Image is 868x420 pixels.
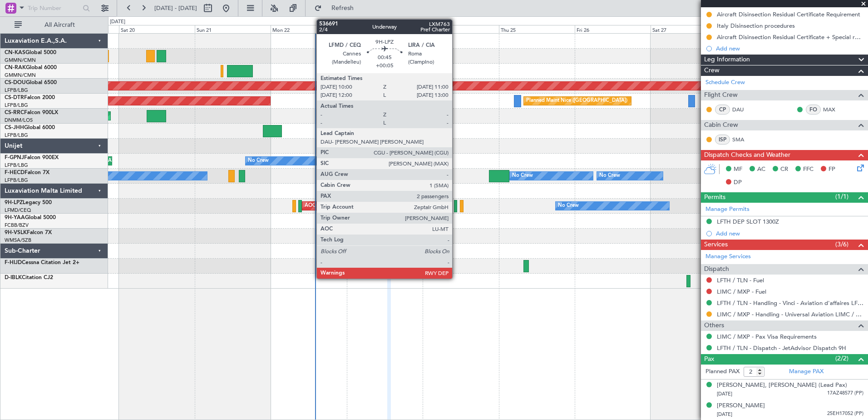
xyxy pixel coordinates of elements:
div: Sun 21 [195,25,271,33]
span: Dispatch [704,264,729,275]
a: MAX [823,105,843,114]
a: LFPB/LBG [5,162,28,169]
a: LFPB/LBG [5,87,28,94]
div: FO [806,105,821,115]
a: GMMN/CMN [5,72,36,79]
span: Flight Crew [704,90,738,100]
span: CS-RRC [5,110,24,115]
div: AOG Maint Cannes (Mandelieu) [305,199,377,213]
span: CN-KAS [5,50,25,55]
span: Crew [704,65,720,76]
a: CS-DTRFalcon 2000 [5,95,55,100]
a: Manage Permits [705,205,750,214]
span: (2/2) [835,354,848,363]
span: CN-RAK [5,65,26,70]
a: F-HECDFalcon 7X [5,170,49,175]
a: CS-JHHGlobal 6000 [5,125,55,130]
a: Manage PAX [789,367,824,376]
span: Cabin Crew [704,120,738,130]
div: No Crew [512,169,533,183]
span: CS-JHH [5,125,24,130]
a: DAU [732,105,753,114]
div: LFTH DEP SLOT 1300Z [717,218,779,225]
span: Dispatch Checks and Weather [704,150,790,160]
a: CN-RAKGlobal 6000 [5,65,57,70]
div: No Crew [248,154,269,168]
div: Add new [716,230,863,237]
div: Wed 24 [423,25,498,33]
a: CS-DOUGlobal 6500 [5,80,57,85]
div: [DATE] [110,18,125,26]
div: ISP [715,135,730,145]
a: LFMD/CEQ [5,207,31,214]
a: LFTH / TLN - Fuel [717,276,764,284]
span: FP [829,165,835,174]
button: All Aircraft [10,18,99,32]
span: Permits [704,192,725,203]
div: No Crew [599,169,620,183]
span: F-HECD [5,170,25,175]
label: Planned PAX [705,367,740,376]
a: 9H-YAAGlobal 5000 [5,215,56,220]
a: F-GPNJFalcon 900EX [5,155,59,160]
a: LIMC / MXP - Handling - Universal Aviation LIMC / MXP [717,310,863,318]
a: GMMN/CMN [5,57,36,64]
span: CR [780,165,788,174]
a: LFPB/LBG [5,102,28,109]
div: Add new [716,45,863,52]
div: Sat 27 [651,25,726,33]
span: [DATE] [717,411,732,418]
div: [PERSON_NAME], [PERSON_NAME] (Lead Pax) [717,381,847,390]
span: 17AZ48577 (PP) [827,390,863,397]
a: FCBB/BZV [5,222,29,229]
span: (3/6) [835,240,848,249]
a: LIMC / MXP - Pax Visa Requirements [717,333,817,340]
div: Planned Maint Nice ([GEOGRAPHIC_DATA]) [526,94,627,108]
span: [DATE] [717,390,732,397]
div: Sat 20 [119,25,195,33]
span: Refresh [324,5,362,11]
a: LFTH / TLN - Dispatch - JetAdvisor Dispatch 9H [717,344,846,352]
span: FFC [803,165,814,174]
div: No Crew [558,199,579,213]
span: MF [734,165,742,174]
a: LFPB/LBG [5,132,28,139]
button: Refresh [310,1,365,15]
div: Fri 26 [575,25,651,33]
span: Leg Information [704,55,750,65]
span: F-GPNJ [5,155,24,160]
a: SMA [732,135,753,144]
span: All Aircraft [24,22,96,28]
span: D-IBLK [5,275,22,280]
span: 9H-YAA [5,215,25,220]
a: 9H-LPZLegacy 500 [5,200,52,205]
a: Manage Services [705,252,751,261]
a: CN-KASGlobal 5000 [5,50,56,55]
input: Trip Number [28,1,80,15]
div: Aircraft Disinsection Residual Certificate Requirement [717,10,860,18]
a: DNMM/LOS [5,117,33,124]
a: LFTH / TLN - Handling - Vinci - Aviation d'affaires LFTH / TLN*****MY HANDLING**** [717,299,863,307]
a: Schedule Crew [705,78,745,87]
span: Pax [704,354,714,365]
div: Mon 22 [271,25,346,33]
a: LFPB/LBG [5,177,28,184]
span: 9H-LPZ [5,200,23,205]
span: 9H-VSLK [5,230,27,235]
span: (1/1) [835,192,848,201]
span: Services [704,240,728,250]
span: CS-DOU [5,80,26,85]
div: Italy Disinsection procedures [717,22,795,30]
span: DP [734,178,742,187]
div: CP [715,105,730,115]
a: F-HIJDCessna Citation Jet 2+ [5,260,79,265]
div: Aircraft Disinsection Residual Certificate + Special request [717,33,863,41]
a: CS-RRCFalcon 900LX [5,110,58,115]
div: Tue 23 [347,25,423,33]
div: Thu 25 [499,25,575,33]
a: D-IBLKCitation CJ2 [5,275,53,280]
div: [PERSON_NAME] [717,401,765,410]
a: 9H-VSLKFalcon 7X [5,230,52,235]
span: Others [704,320,724,331]
span: [DATE] - [DATE] [154,4,197,12]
